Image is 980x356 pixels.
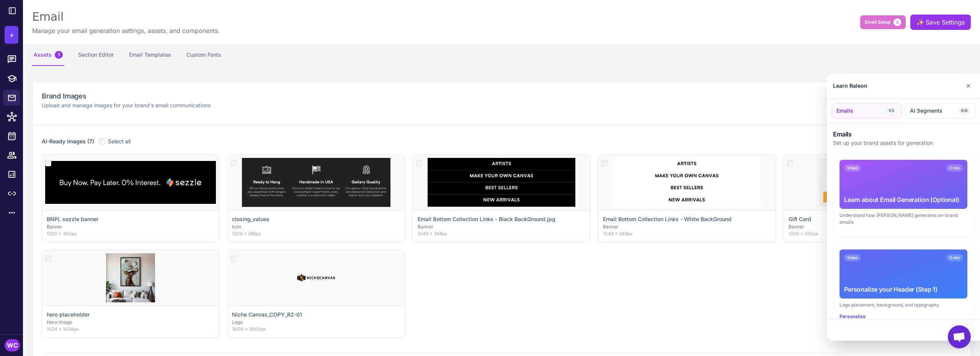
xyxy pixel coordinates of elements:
h3: Emails [833,130,974,139]
div: Understand how [PERSON_NAME] generates on-brand emails [840,212,967,226]
span: 3 min [946,254,963,261]
button: Close [963,78,974,94]
span: Video [844,164,861,172]
p: Set up your brand assets for generation [833,139,974,147]
span: 2 min [946,164,963,172]
div: Learn Raleon [833,82,867,90]
button: Close [952,324,974,336]
div: Learn about Email Generation (Optional) [844,195,963,204]
button: AI Segments0/6 [905,103,975,118]
div: Personalize your Header (Step 1) [844,285,963,294]
span: 1/3 [885,107,897,115]
span: 0/6 [958,107,970,115]
button: Emails1/3 [831,103,902,118]
button: Personalize [840,313,866,320]
div: Logo placement, background, and typography [840,302,967,308]
span: Emails [836,107,853,115]
span: Video [844,254,861,261]
span: AI Segments [910,107,942,115]
a: Open chat [948,325,971,348]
